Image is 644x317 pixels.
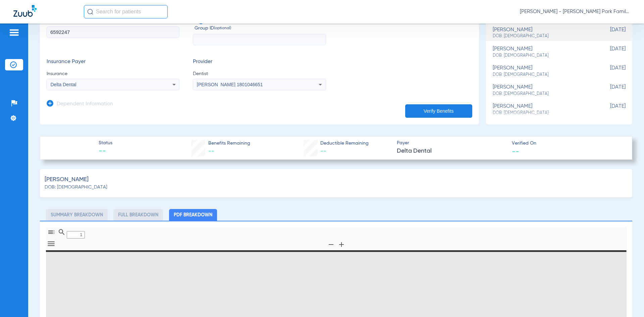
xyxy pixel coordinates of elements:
button: Tools [46,240,57,249]
span: Deductible Remaining [320,140,369,147]
span: Delta Dental [397,147,506,155]
span: [DATE] [592,103,626,116]
span: Delta Dental [51,82,76,87]
div: [PERSON_NAME] [493,84,592,97]
input: Member ID [47,27,179,38]
button: Zoom In [336,240,347,250]
span: -- [512,148,519,155]
small: (optional) [214,25,231,32]
span: -- [320,148,326,154]
li: Summary Breakdown [46,209,108,221]
pdf-shy-button: Zoom In [336,245,346,250]
div: [PERSON_NAME] [493,46,592,58]
span: DOB: [DEMOGRAPHIC_DATA] [493,91,592,97]
h3: Dependent Information [57,101,113,108]
input: Page [67,231,85,239]
span: Status [99,140,112,147]
span: Verified On [512,140,621,147]
img: Zuub Logo [13,5,37,17]
span: [DATE] [592,65,626,77]
pdf-shy-button: Toggle Sidebar [46,232,56,237]
button: Toggle Sidebar [46,227,57,237]
span: DOB: [DEMOGRAPHIC_DATA] [45,184,107,191]
div: [PERSON_NAME] [493,65,592,77]
span: DOB: [DEMOGRAPHIC_DATA] [493,53,592,59]
span: [DATE] [592,84,626,97]
span: DOB: [DEMOGRAPHIC_DATA] [493,72,592,78]
span: Benefits Remaining [208,140,250,147]
span: [PERSON_NAME] [45,175,89,184]
span: Dentist [193,70,326,77]
span: [DATE] [592,46,626,58]
h3: Insurance Payer [47,59,179,65]
span: Payer [397,140,506,147]
pdf-shy-button: Find in Document [56,232,67,237]
span: [PERSON_NAME] - [PERSON_NAME] Park Family Dentistry [520,8,631,15]
span: [PERSON_NAME] 1801046651 [197,82,263,87]
span: Group ID [195,25,326,32]
span: -- [99,147,112,156]
h3: Provider [193,59,326,65]
button: Find in Document [56,227,67,237]
div: [PERSON_NAME] [493,27,592,39]
li: Full Breakdown [113,209,163,221]
span: DOB: [DEMOGRAPHIC_DATA] [493,33,592,39]
span: Insurance [47,70,179,77]
span: [DATE] [592,27,626,39]
span: DOB: [DEMOGRAPHIC_DATA] [493,110,592,116]
img: hamburger-icon [9,29,19,37]
div: [PERSON_NAME] [493,103,592,116]
button: Verify Benefits [405,104,472,118]
span: -- [208,148,214,154]
button: Zoom Out [325,240,337,250]
img: Search Icon [87,9,93,15]
label: Member ID [47,18,179,46]
svg: Tools [47,239,56,248]
pdf-shy-button: Zoom Out [326,245,336,250]
li: PDF Breakdown [169,209,217,221]
input: Search for patients [84,5,168,18]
